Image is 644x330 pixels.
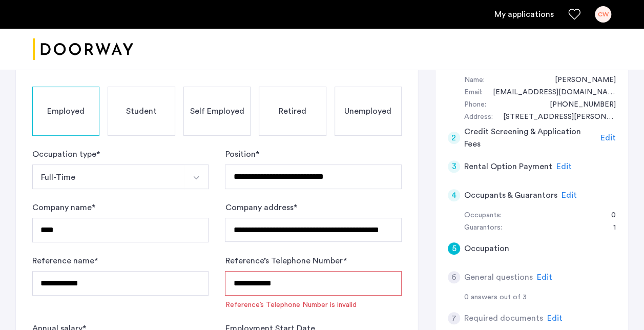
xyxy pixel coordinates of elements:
div: Address: [464,111,493,123]
div: 6201 E Lake Mead Blvd, #268 [493,111,616,123]
h5: Rental Option Payment [464,160,552,173]
a: Cazamio logo [33,30,133,69]
button: Select option [32,164,184,189]
span: Self Employed [190,105,244,117]
div: Chance Weaver [545,74,616,87]
div: chance@cwhinc.com [483,87,616,99]
div: 0 [601,210,616,222]
span: Edit [547,314,563,322]
span: Retired [279,105,306,117]
label: Reference’s Telephone Number * [225,255,346,267]
a: Favorites [568,8,580,20]
span: Employed [47,105,85,117]
div: Guarantors: [464,222,502,234]
button: Select option [184,164,209,189]
div: 4 [448,189,460,201]
label: Occupation type * [32,148,100,160]
h5: Occupation [464,242,509,255]
div: 7 [448,312,460,324]
div: Email: [464,87,483,99]
span: Student [126,105,157,117]
label: Reference name * [32,255,98,267]
label: Position * [225,148,259,160]
div: 0 answers out of 3 [464,292,616,304]
div: Name: [464,74,485,87]
div: 1 [603,222,616,234]
h5: Occupants & Guarantors [464,189,557,201]
img: logo [33,30,133,69]
div: Occupants: [464,210,502,222]
span: Edit [537,273,552,281]
span: Edit [562,191,577,199]
label: Company address * [225,201,297,214]
label: Company name * [32,201,95,214]
span: Edit [556,162,572,171]
h5: General questions [464,271,533,283]
div: Phone: [464,99,486,111]
div: 3 [448,160,460,173]
div: CW [595,6,611,23]
span: Edit [600,134,616,142]
h5: Credit Screening & Application Fees [464,126,597,150]
div: 5 [448,242,460,255]
a: My application [494,8,554,20]
img: arrow [192,174,200,182]
div: 2 [448,132,460,144]
span: Unemployed [344,105,391,117]
h5: Required documents [464,312,543,324]
div: +19492261813 [539,99,616,111]
span: Reference’s Telephone Number is invalid [225,300,402,310]
div: 6 [448,271,460,283]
